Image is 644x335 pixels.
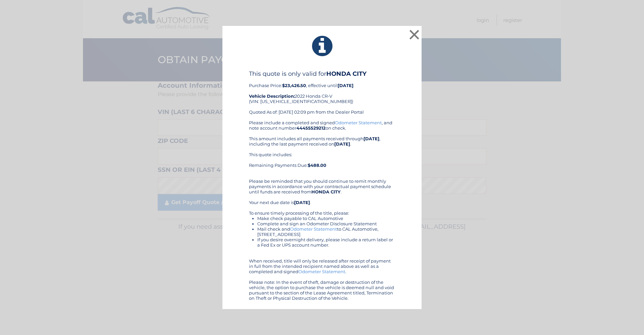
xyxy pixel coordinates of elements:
b: [DATE] [363,136,379,141]
li: Complete and sign an Odometer Disclosure Statement [257,221,395,226]
b: [DATE] [294,200,310,205]
b: $488.00 [308,163,326,168]
strong: Vehicle Description: [249,93,295,99]
div: Please include a completed and signed , and note account number on check. This amount includes al... [249,120,395,301]
b: [DATE] [338,83,354,88]
b: HONDA CITY [311,189,341,194]
a: Odometer Statement [298,269,345,274]
a: Odometer Statement [335,120,382,125]
div: Purchase Price: , effective until 2022 Honda CR-V (VIN: [US_VEHICLE_IDENTIFICATION_NUMBER]) Quote... [249,70,395,120]
b: $23,426.50 [282,83,306,88]
b: [DATE] [334,141,350,147]
li: If you desire overnight delivery, please include a return label or a Fed Ex or UPS account number. [257,237,395,248]
div: This quote includes: Remaining Payments Due: [249,152,395,173]
a: Odometer Statement [290,226,337,232]
li: Mail check and to CAL Automotive, [STREET_ADDRESS] [257,226,395,237]
button: × [408,28,421,41]
li: Make check payable to CAL Automotive [257,216,395,221]
h4: This quote is only valid for [249,70,395,77]
b: 44455529212 [296,125,326,131]
b: HONDA CITY [326,70,366,77]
